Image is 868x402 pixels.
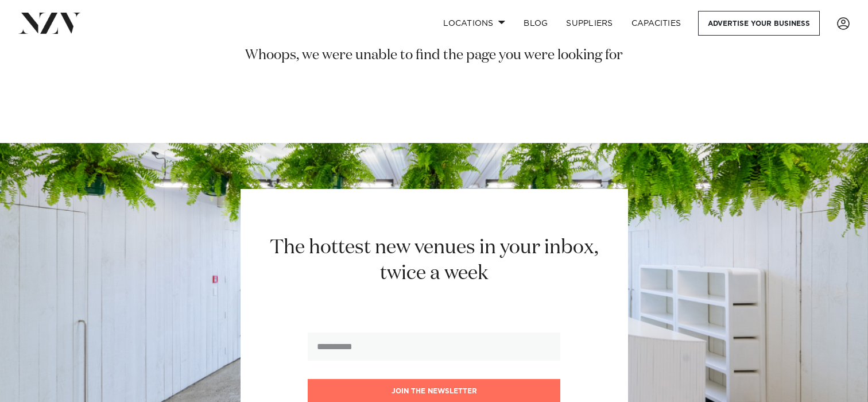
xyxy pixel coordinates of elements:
a: SUPPLIERS [557,11,622,36]
a: Locations [434,11,514,36]
h2: The hottest new venues in your inbox, twice a week [256,235,613,287]
h3: Whoops, we were unable to find the page you were looking for [30,47,838,65]
img: nzv-logo.png [18,13,81,33]
a: Capacities [622,11,691,36]
a: BLOG [514,11,557,36]
a: Advertise your business [698,11,820,36]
